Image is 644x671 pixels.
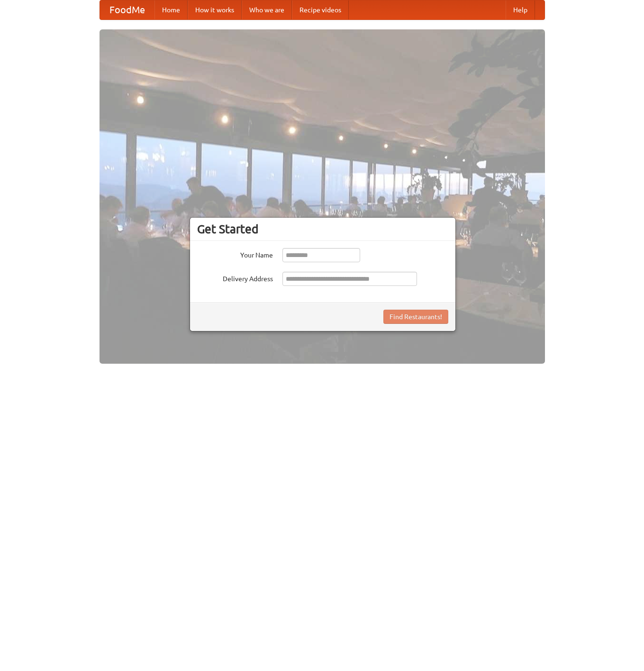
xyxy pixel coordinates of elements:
[383,310,448,324] button: Find Restaurants!
[100,0,154,19] a: FoodMe
[188,0,242,19] a: How it works
[154,0,188,19] a: Home
[506,0,535,19] a: Help
[292,0,349,19] a: Recipe videos
[242,0,292,19] a: Who we are
[197,222,448,236] h3: Get Started
[197,272,273,284] label: Delivery Address
[197,248,273,260] label: Your Name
